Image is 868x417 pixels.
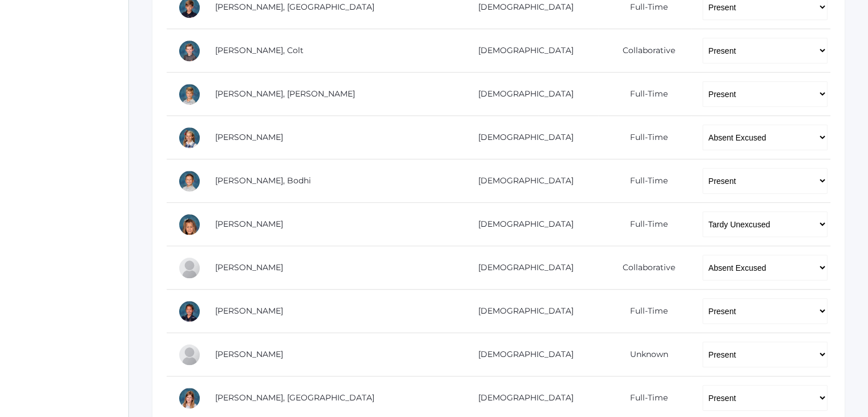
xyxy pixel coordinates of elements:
td: [DEMOGRAPHIC_DATA] [446,246,599,290]
a: [PERSON_NAME] [215,219,283,229]
a: [PERSON_NAME], [PERSON_NAME] [215,89,355,99]
div: Maxine Torok [178,300,201,323]
td: Full-Time [598,73,691,116]
div: Bodhi Reyes [178,170,201,193]
a: [PERSON_NAME] [215,262,283,272]
a: [PERSON_NAME] [215,132,283,142]
a: [PERSON_NAME] [215,349,283,359]
td: [DEMOGRAPHIC_DATA] [446,333,599,376]
td: Collaborative [598,246,691,290]
a: [PERSON_NAME], Colt [215,45,304,55]
td: Unknown [598,333,691,376]
td: Full-Time [598,116,691,159]
td: [DEMOGRAPHIC_DATA] [446,29,599,73]
div: Isabella Scrudato [178,213,201,236]
td: [DEMOGRAPHIC_DATA] [446,73,599,116]
a: [PERSON_NAME] [215,306,283,316]
div: ANNETTE NOYES [178,126,201,149]
div: Sadie Sponseller [178,256,201,279]
td: Full-Time [598,203,691,246]
td: Full-Time [598,159,691,203]
div: Colt Mastro [178,39,201,62]
div: Madison Vick [178,387,201,410]
a: [PERSON_NAME], Bodhi [215,175,311,186]
td: Collaborative [598,29,691,73]
div: Addie Velasquez [178,343,201,366]
a: [PERSON_NAME], [GEOGRAPHIC_DATA] [215,2,374,12]
td: Full-Time [598,290,691,333]
a: [PERSON_NAME], [GEOGRAPHIC_DATA] [215,392,374,403]
td: [DEMOGRAPHIC_DATA] [446,203,599,246]
td: [DEMOGRAPHIC_DATA] [446,290,599,333]
div: Curren Morrell [178,83,201,106]
td: [DEMOGRAPHIC_DATA] [446,159,599,203]
td: [DEMOGRAPHIC_DATA] [446,116,599,159]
